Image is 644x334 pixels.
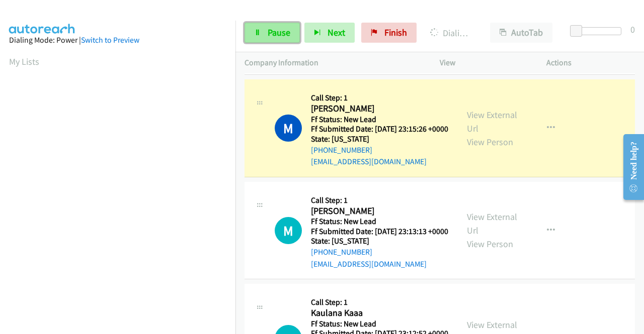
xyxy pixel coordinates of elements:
[361,23,417,43] a: Finish
[430,26,472,40] p: Dialing [PERSON_NAME]
[440,57,528,69] p: View
[275,217,302,244] div: The call is yet to be attempted
[311,216,448,227] h5: Ff Status: New Lead
[630,23,635,36] div: 0
[304,23,355,43] button: Next
[311,205,445,217] h2: [PERSON_NAME]
[546,57,635,69] p: Actions
[311,157,427,166] a: [EMAIL_ADDRESS][DOMAIN_NAME]
[384,27,407,38] span: Finish
[490,23,552,43] button: AutoTab
[328,27,345,38] span: Next
[311,195,448,205] h5: Call Step: 1
[311,115,448,125] h5: Ff Status: New Lead
[268,27,290,38] span: Pause
[311,124,448,134] h5: Ff Submitted Date: [DATE] 23:15:26 +0000
[467,238,513,250] a: View Person
[311,247,372,257] a: [PHONE_NUMBER]
[311,227,448,237] h5: Ff Submitted Date: [DATE] 23:13:13 +0000
[9,34,226,46] div: Dialing Mode: Power |
[245,57,422,69] p: Company Information
[311,134,448,144] h5: State: [US_STATE]
[311,236,448,246] h5: State: [US_STATE]
[245,23,300,43] a: Pause
[275,217,302,244] h1: M
[467,211,517,236] a: View External Url
[311,93,448,103] h5: Call Step: 1
[311,307,445,319] h2: Kaulana Kaaa
[275,115,302,142] h1: M
[9,56,39,67] a: My Lists
[467,109,517,134] a: View External Url
[311,297,449,307] h5: Call Step: 1
[81,35,139,45] a: Switch to Preview
[311,259,427,269] a: [EMAIL_ADDRESS][DOMAIN_NAME]
[467,136,513,148] a: View Person
[311,103,445,115] h2: [PERSON_NAME]
[575,27,621,35] div: Delay between calls (in seconds)
[615,127,644,207] iframe: Resource Center
[311,145,372,155] a: [PHONE_NUMBER]
[311,319,449,329] h5: Ff Status: New Lead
